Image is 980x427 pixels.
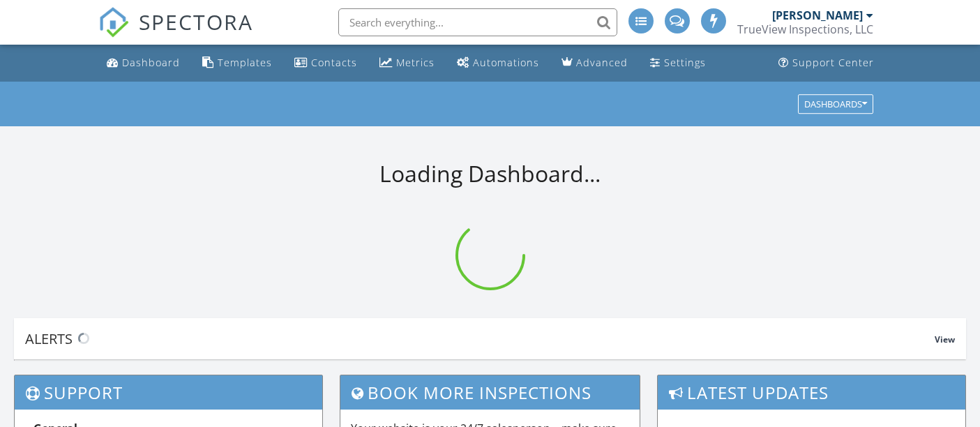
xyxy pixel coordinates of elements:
a: Contacts [289,50,363,76]
a: SPECTORA [98,19,253,48]
div: Contacts [311,56,357,69]
div: Alerts [25,329,935,348]
span: View [935,334,955,345]
h3: Latest Updates [658,375,965,410]
h3: Book More Inspections [340,375,640,410]
a: Advanced [556,50,633,76]
a: Automations (Advanced) [451,50,545,76]
input: Search everything... [338,8,617,36]
div: Settings [664,56,706,69]
span: SPECTORA [139,7,253,36]
div: [PERSON_NAME] [772,8,863,22]
div: Dashboards [804,99,867,109]
a: Dashboard [101,50,186,76]
div: Dashboard [122,56,180,69]
a: Templates [197,50,278,76]
h3: Support [15,375,322,410]
button: Dashboards [798,94,873,114]
div: Metrics [396,56,435,69]
div: Automations [473,56,539,69]
img: The Best Home Inspection Software - Spectora [98,7,129,38]
div: TrueView Inspections, LLC [737,22,873,36]
div: Support Center [792,56,874,69]
div: Templates [218,56,272,69]
div: Advanced [576,56,628,69]
a: Support Center [773,50,880,76]
a: Settings [644,50,711,76]
a: Metrics [374,50,440,76]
